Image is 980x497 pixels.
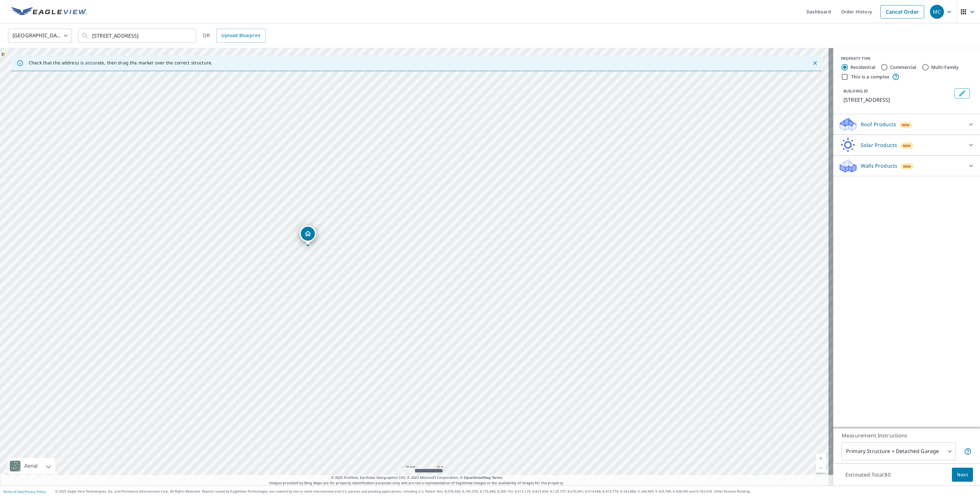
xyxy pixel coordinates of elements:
[861,121,896,128] p: Roof Products
[838,158,975,173] div: Walls ProductsNew
[840,468,896,482] p: Estimated Total: $0
[861,162,897,170] p: Walls Products
[861,141,897,149] p: Solar Products
[838,137,975,153] div: Solar ProductsNew
[464,475,491,480] a: OpenStreetMap
[3,490,46,493] p: |
[952,468,973,482] button: Next
[92,27,183,45] input: Search by address or latitude-longitude
[11,7,87,17] img: EV Logo
[331,475,502,480] span: © 2025 TomTom, Earthstar Geographics SIO, © 2025 Microsoft Corporation, ©
[22,458,40,474] div: Aerial
[903,164,911,169] span: New
[842,432,972,439] p: Measurement Instructions
[492,475,502,480] a: Terms
[8,458,55,474] div: Aerial
[890,64,917,70] label: Commercial
[811,59,819,67] button: Close
[843,96,952,104] p: [STREET_ADDRESS]
[903,143,911,148] span: New
[957,471,968,479] span: Next
[841,56,972,62] div: PROPERTY TYPE
[816,454,826,463] a: Current Level 19, Zoom In
[29,60,212,66] p: Check that the address is accurate, then drag the marker over the correct structure.
[842,442,956,460] div: Primary Structure + Detached Garage
[954,88,970,99] button: Edit building 1
[931,64,959,70] label: Multi-Family
[25,489,46,494] a: Privacy Policy
[816,463,826,473] a: Current Level 19, Zoom Out
[8,27,72,45] div: [GEOGRAPHIC_DATA]
[3,489,23,494] a: Terms of Use
[843,88,868,94] p: BUILDING ID
[902,122,910,128] span: New
[55,489,977,494] p: © 2025 Eagle View Technologies, Inc. and Pictometry International Corp. All Rights Reserved. Repo...
[880,5,924,18] a: Cancel Order
[300,225,316,245] div: Dropped pin, building 1, Residential property, 484 S 1750 W Ste F Springville, UT 84663
[221,32,260,40] span: Upload Blueprint
[838,117,975,132] div: Roof ProductsNew
[216,29,265,43] a: Upload Blueprint
[203,29,266,43] div: OR
[964,448,972,455] span: Your report will include the primary structure and a detached garage if one exists.
[850,64,875,70] label: Residential
[930,5,944,19] div: MC
[851,74,889,80] label: This is a complex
